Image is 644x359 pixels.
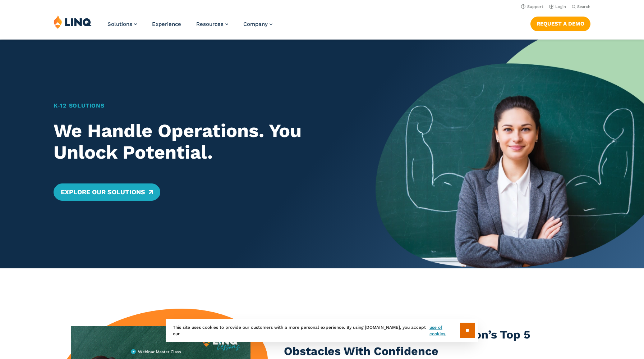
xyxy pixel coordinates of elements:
a: Support [521,4,543,9]
a: Login [549,4,566,9]
a: Solutions [107,21,137,27]
a: Request a Demo [530,17,590,31]
span: Search [577,4,590,9]
img: Home Banner [376,40,644,268]
span: Company [243,21,268,27]
nav: Primary Navigation [107,15,272,39]
a: Company [243,21,272,27]
a: Resources [196,21,228,27]
h1: K‑12 Solutions [54,101,349,110]
a: Experience [152,21,181,27]
button: Open Search Bar [572,4,590,9]
a: use of cookies. [429,324,460,337]
span: Resources [196,21,224,27]
span: Solutions [107,21,132,27]
img: LINQ | K‑12 Software [54,15,92,29]
a: Explore Our Solutions [54,183,160,201]
h2: We Handle Operations. You Unlock Potential. [54,120,349,163]
div: This site uses cookies to provide our customers with a more personal experience. By using [DOMAIN... [166,319,478,342]
nav: Button Navigation [530,15,590,31]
